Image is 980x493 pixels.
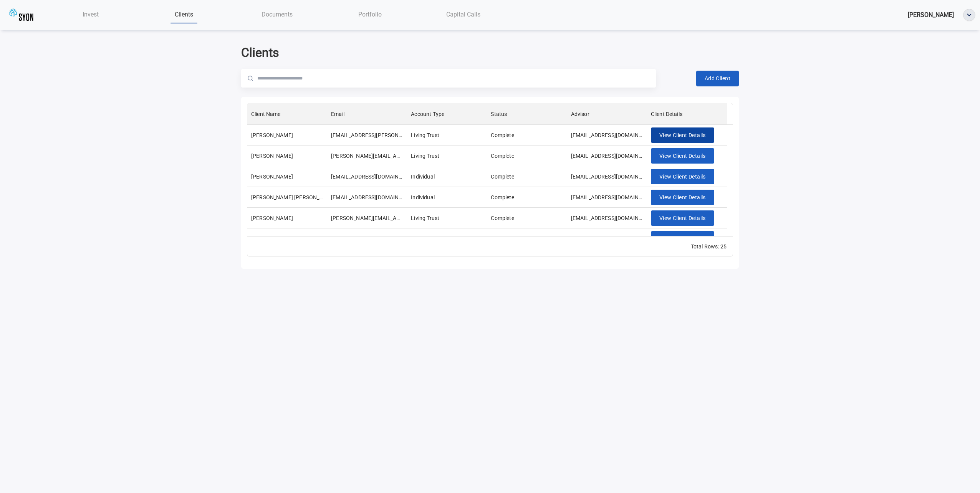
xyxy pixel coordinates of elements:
[659,151,706,161] span: View Client Details
[331,131,403,139] div: amar@chokhawala.net
[491,131,514,139] div: Complete
[491,235,514,243] div: Complete
[83,11,99,18] span: Invest
[491,214,514,222] div: Complete
[571,103,589,125] div: Advisor
[571,194,643,201] div: bortiz@syoncap.com
[487,103,567,125] div: Status
[647,103,727,125] div: Client Details
[417,7,510,22] a: Capital Calls
[230,7,323,22] a: Documents
[324,7,417,22] a: Portfolio
[651,231,714,247] button: View Client Details
[571,214,643,222] div: speritore@syoncap.com
[571,131,643,139] div: bortiz@syoncap.com
[651,127,714,143] button: View Client Details
[9,8,33,22] img: syoncap.png
[251,235,293,243] div: Ashu Chopra
[411,103,444,125] div: Account Type
[691,243,727,250] div: Total Rows: 25
[659,172,706,182] span: View Client Details
[651,169,714,185] button: View Client Details
[571,235,643,243] div: bortiz@syoncap.com
[963,9,975,21] img: ellipse
[705,74,730,83] span: Add Client
[247,103,327,125] div: Client Name
[137,7,230,22] a: Clients
[411,214,439,222] div: Living Trust
[651,148,714,164] button: View Client Details
[491,173,514,180] div: Complete
[251,173,293,180] div: Priti Advani
[331,194,403,201] div: jsheena@gmail.com
[659,234,706,244] span: View Client Details
[251,194,323,201] div: Jonathan Sheena
[963,9,975,21] button: ellipse
[331,173,403,180] div: PRITIDEVI@YAHOO.COM
[491,194,514,201] div: Complete
[251,131,293,139] div: Amar Chokhawala
[262,11,293,18] span: Documents
[44,7,137,22] a: Invest
[571,173,643,180] div: speritore@syoncap.com
[491,103,507,125] div: Status
[567,103,647,125] div: Advisor
[327,103,407,125] div: Email
[651,210,714,226] button: View Client Details
[651,190,714,205] button: View Client Details
[251,103,281,125] div: Client Name
[571,152,643,160] div: bortiz@syoncap.com
[696,71,739,86] button: Add Client
[411,131,439,139] div: Living Trust
[411,235,439,243] div: Living Trust
[491,152,514,160] div: Complete
[241,45,739,60] h2: Clients
[331,152,403,160] div: ken.sadowsky@gmail.com
[251,214,293,222] div: Laurence Yu
[411,152,439,160] div: Living Trust
[331,235,403,243] div: ash+1@syoncap.com
[251,152,293,160] div: Kenneth Sadowsky
[248,76,253,81] img: Magnifier
[411,173,435,180] div: Individual
[175,11,193,18] span: Clients
[411,194,435,201] div: Individual
[331,214,403,222] div: LARRY.WB.YU@GMAIL.COM
[659,131,706,140] span: View Client Details
[446,11,480,18] span: Capital Calls
[331,103,344,125] div: Email
[651,103,682,125] div: Client Details
[659,193,706,202] span: View Client Details
[659,213,706,223] span: View Client Details
[358,11,382,18] span: Portfolio
[407,103,487,125] div: Account Type
[908,11,954,18] span: [PERSON_NAME]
